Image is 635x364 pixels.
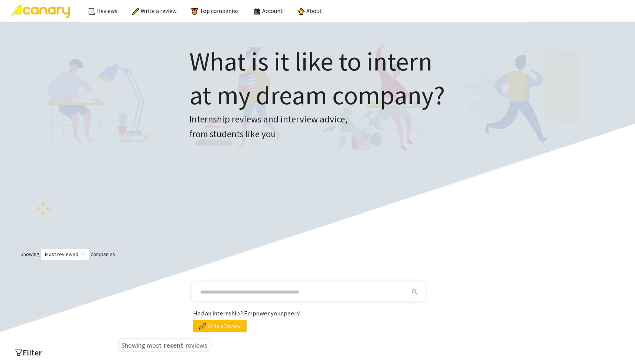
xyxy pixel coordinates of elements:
[88,7,117,14] a: Reviews
[262,7,283,14] span: Account
[409,289,420,295] span: search
[193,320,247,332] button: Write a Review
[189,112,445,141] h3: Internship reviews and interview advice, from students like you
[208,322,241,330] span: Write a Review
[15,349,23,357] span: filter
[189,45,445,112] h1: What is it like to intern
[15,347,111,359] h2: Filter
[132,7,176,14] a: Write a review
[7,248,628,260] div: Showing companies
[163,340,184,349] span: recent
[409,286,421,298] button: search
[199,323,206,329] img: pencil.png
[193,309,301,317] span: Had an internship? Empower your peers!
[189,79,445,111] span: at my dream company?
[254,8,260,15] img: people.png
[191,7,239,14] a: Top companies
[119,339,210,351] h3: Showing most reviews
[11,5,70,18] img: Canary Logo
[45,249,85,260] span: Most reviewed
[298,7,322,14] a: About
